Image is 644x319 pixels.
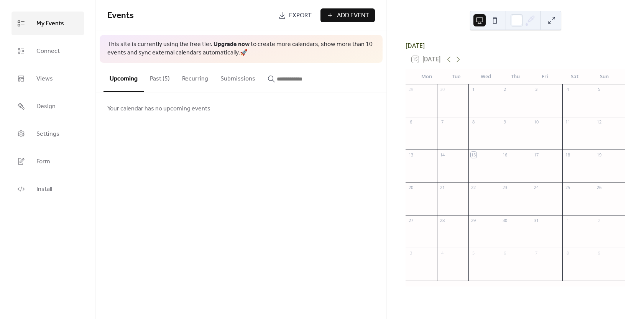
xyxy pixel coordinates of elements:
[502,119,508,125] div: 9
[408,217,414,223] div: 27
[502,185,508,191] div: 23
[596,217,602,223] div: 2
[596,152,602,158] div: 19
[36,183,52,196] span: Install
[471,69,501,84] div: Wed
[533,250,539,256] div: 7
[596,185,602,191] div: 26
[530,69,560,84] div: Fri
[590,69,619,84] div: Sun
[11,94,84,118] a: Design
[11,39,84,63] a: Connect
[439,119,445,125] div: 7
[533,119,539,125] div: 10
[103,63,144,92] button: Upcoming
[596,250,602,256] div: 9
[441,69,471,84] div: Tue
[471,250,476,256] div: 5
[11,150,84,173] a: Form
[471,152,476,158] div: 15
[565,250,570,256] div: 8
[439,217,445,223] div: 28
[144,63,176,91] button: Past (5)
[107,40,375,58] span: This site is currently using the free tier. to create more calendars, show more than 10 events an...
[337,11,369,20] span: Add Event
[214,63,261,91] button: Submissions
[214,38,250,50] a: Upgrade now
[11,177,84,201] a: Install
[471,185,476,191] div: 22
[502,87,508,92] div: 2
[273,8,317,22] a: Export
[320,8,375,22] button: Add Event
[565,185,570,191] div: 25
[596,87,602,92] div: 5
[36,73,53,85] span: Views
[107,104,210,113] span: Your calendar has no upcoming events
[107,7,134,24] span: Events
[471,217,476,223] div: 29
[11,12,84,35] a: My Events
[408,119,414,125] div: 6
[501,69,530,84] div: Thu
[36,100,56,113] span: Design
[439,185,445,191] div: 21
[565,87,570,92] div: 4
[289,11,312,20] span: Export
[36,156,50,168] span: Form
[471,119,476,125] div: 8
[502,152,508,158] div: 16
[502,217,508,223] div: 30
[439,250,445,256] div: 4
[36,128,59,140] span: Settings
[533,152,539,158] div: 17
[533,87,539,92] div: 3
[408,185,414,191] div: 20
[560,69,589,84] div: Sat
[11,67,84,90] a: Views
[565,152,570,158] div: 18
[533,185,539,191] div: 24
[596,119,602,125] div: 12
[565,217,570,223] div: 1
[36,18,64,30] span: My Events
[11,122,84,146] a: Settings
[439,87,445,92] div: 30
[408,87,414,92] div: 29
[408,250,414,256] div: 3
[408,152,414,158] div: 13
[406,41,625,50] div: [DATE]
[439,152,445,158] div: 14
[565,119,570,125] div: 11
[176,63,214,91] button: Recurring
[36,45,60,58] span: Connect
[471,87,476,92] div: 1
[533,217,539,223] div: 31
[412,69,441,84] div: Mon
[502,250,508,256] div: 6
